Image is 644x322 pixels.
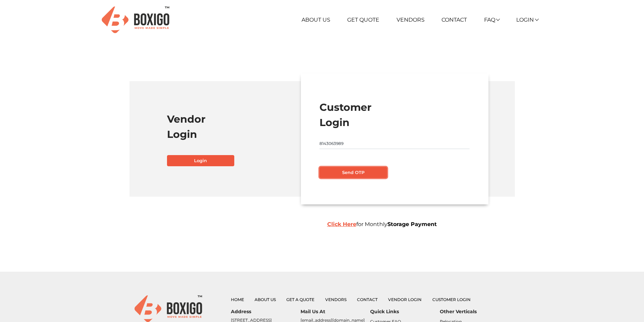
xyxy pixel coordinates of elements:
div: for Monthly [322,220,515,228]
button: Send OTP [319,167,387,178]
h6: Mail Us At [301,309,370,315]
a: Contact [357,297,378,302]
h6: Address [231,309,301,315]
a: Vendor Login [388,297,422,302]
a: FAQ [484,17,499,23]
a: Login [516,17,538,23]
h6: Other Verticals [440,309,509,315]
b: Storage Payment [387,221,437,227]
a: Login [167,155,235,167]
a: About Us [302,17,330,23]
h1: Customer Login [319,100,470,130]
h6: Quick Links [370,309,440,315]
a: Contact [442,17,467,23]
h1: Vendor Login [167,112,317,142]
a: Customer Login [432,297,471,302]
a: Vendors [397,17,425,23]
a: Get Quote [347,17,379,23]
a: Home [231,297,244,302]
img: Boxigo [102,6,169,33]
a: About Us [255,297,276,302]
input: Mobile No [319,138,470,149]
a: Vendors [325,297,347,302]
a: Get a Quote [286,297,314,302]
img: boxigo_logo_small [135,295,202,322]
a: Click Here [327,221,356,227]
